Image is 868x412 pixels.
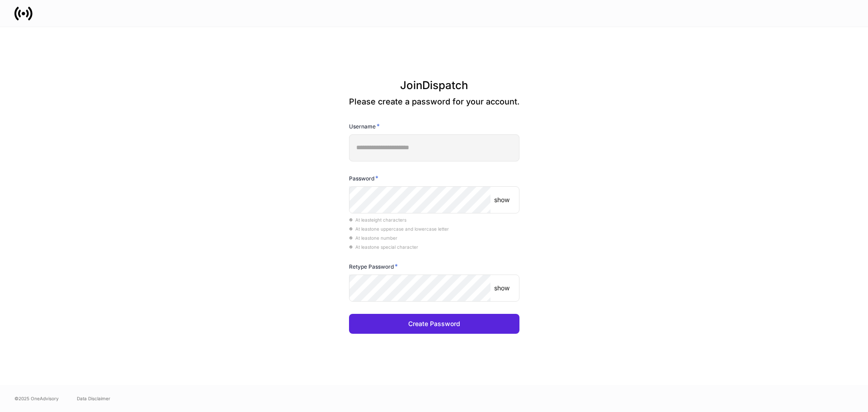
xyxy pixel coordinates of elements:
span: At least eight characters [349,217,406,223]
a: Data Disclaimer [77,395,110,402]
span: © 2025 OneAdvisory [14,395,59,402]
h6: Username [349,122,380,131]
p: show [494,195,509,204]
h6: Retype Password [349,262,398,271]
p: show [494,284,509,293]
div: Create Password [408,319,460,328]
span: At least one special character [349,244,418,250]
h6: Password [349,174,378,183]
h3: Join Dispatch [349,78,519,96]
p: Please create a password for your account. [349,96,519,107]
span: At least one uppercase and lowercase letter [349,226,449,232]
button: Create Password [349,314,519,334]
span: At least one number [349,235,397,241]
